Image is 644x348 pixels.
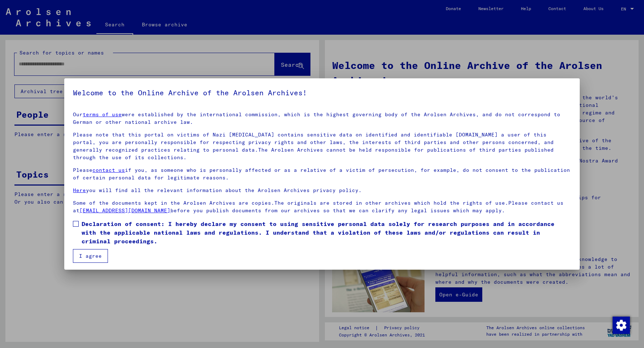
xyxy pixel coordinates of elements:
[73,199,571,214] p: Some of the documents kept in the Arolsen Archives are copies.The originals are stored in other a...
[73,87,571,99] h5: Welcome to the Online Archive of the Arolsen Archives!
[92,167,125,173] a: contact us
[613,317,630,334] img: Change consent
[73,166,571,182] p: Please if you, as someone who is personally affected or as a relative of a victim of persecution,...
[73,111,571,126] p: Our were established by the international commission, which is the highest governing body of the ...
[73,187,86,193] a: Here
[83,111,122,118] a: terms of use
[79,207,170,214] a: [EMAIL_ADDRESS][DOMAIN_NAME]
[73,187,571,194] p: you will find all the relevant information about the Arolsen Archives privacy policy.
[82,219,571,245] span: Declaration of consent: I hereby declare my consent to using sensitive personal data solely for r...
[73,249,108,263] button: I agree
[73,131,571,161] p: Please note that this portal on victims of Nazi [MEDICAL_DATA] contains sensitive data on identif...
